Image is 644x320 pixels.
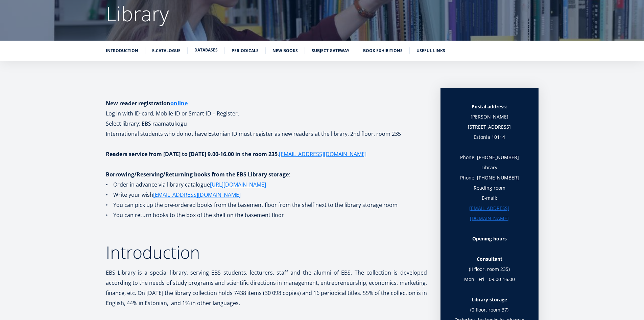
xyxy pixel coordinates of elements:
[477,256,502,262] strong: Consultant
[232,47,259,54] a: Periodicals
[210,179,266,190] a: [URL][DOMAIN_NAME]
[472,296,507,303] strong: Library storage
[106,268,427,308] p: EBS Library is a special library, serving EBS students, lecturers, staff and the alumni of EBS. T...
[106,169,427,179] p: :
[454,193,525,223] p: E-mail:
[106,149,427,159] p: ,
[454,203,525,223] a: [EMAIL_ADDRESS][DOMAIN_NAME]
[106,119,427,139] p: Select library: EBS raamatukogu International students who do not have Estonian ID must register ...
[472,103,507,110] strong: Postal address:
[106,98,427,119] p: Log in with ID-card, Mobile-ID or Smart-ID – Register.
[106,100,188,107] strong: New reader registration
[106,47,138,54] a: Introduction
[279,149,366,159] a: [EMAIL_ADDRESS][DOMAIN_NAME]
[152,47,181,54] a: E-catalogue
[272,47,298,54] a: New books
[416,47,445,54] a: Useful links
[454,112,525,142] p: [PERSON_NAME][STREET_ADDRESS] Estonia 10114
[170,98,188,108] a: online
[194,47,218,54] a: Databases
[472,235,507,242] strong: Opening hours
[106,150,278,158] strong: Readers service from [DATE] to [DATE] 9.00-16.00 in the room 235
[454,152,525,173] p: Phone: [PHONE_NUMBER] Library
[106,244,427,261] h2: Introduction
[153,190,241,200] a: [EMAIL_ADDRESS][DOMAIN_NAME]
[106,171,289,178] strong: Borrowing/Reserving/Returning books from the EBS Library storage
[454,254,525,284] p: (II floor, room 235) Mon - Fri - 09.00-16.00
[454,173,525,193] p: Phone: [PHONE_NUMBER] Reading room
[106,179,427,220] p: • Order in advance via library catalogue • Write your wish • You can pick up the pre-ordered book...
[363,47,403,54] a: Book exhibitions
[312,47,349,54] a: Subject Gateway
